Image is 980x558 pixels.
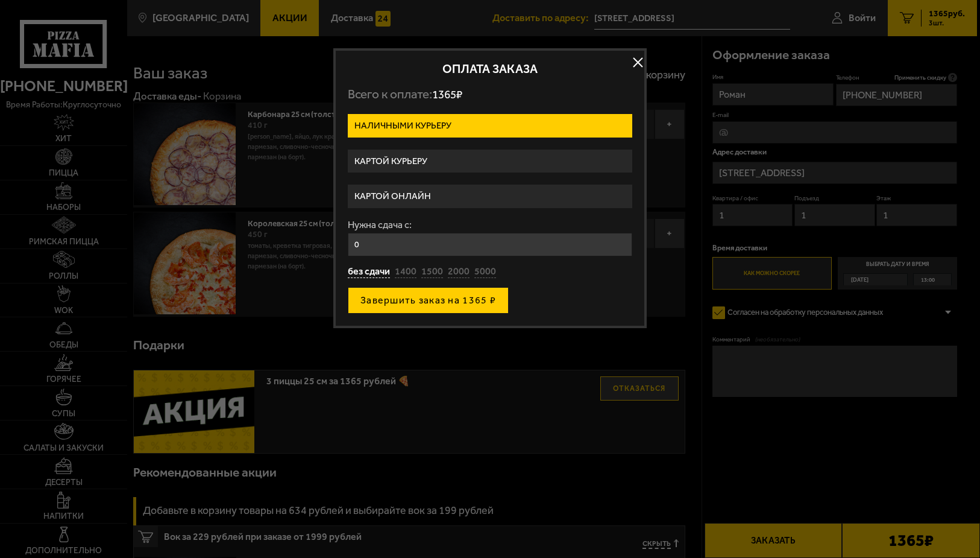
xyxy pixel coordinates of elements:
button: 2000 [448,265,470,279]
button: без сдачи [348,265,390,279]
label: Наличными курьеру [348,114,632,138]
button: 1500 [421,265,443,279]
p: Всего к оплате: [348,87,632,102]
button: Завершить заказ на 1365 ₽ [348,287,509,314]
button: 1400 [395,265,416,279]
h2: Оплата заказа [348,63,632,75]
label: Картой курьеру [348,150,632,173]
label: Нужна сдача с: [348,220,632,230]
button: 5000 [474,265,496,279]
label: Картой онлайн [348,185,632,208]
span: 1365 ₽ [432,87,462,101]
